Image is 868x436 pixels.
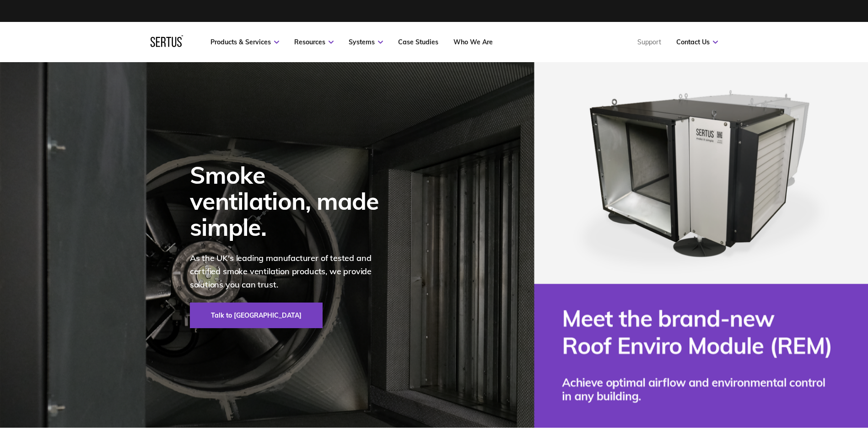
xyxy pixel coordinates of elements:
a: Resources [294,38,334,46]
div: Smoke ventilation, made simple. [190,162,391,240]
a: Case Studies [398,38,438,46]
a: Systems [349,38,383,46]
a: Talk to [GEOGRAPHIC_DATA] [190,303,323,328]
p: As the UK's leading manufacturer of tested and certified smoke ventilation products, we provide s... [190,252,391,291]
a: Products & Services [210,38,279,46]
a: Support [637,38,661,46]
a: Who We Are [453,38,493,46]
a: Contact Us [676,38,718,46]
